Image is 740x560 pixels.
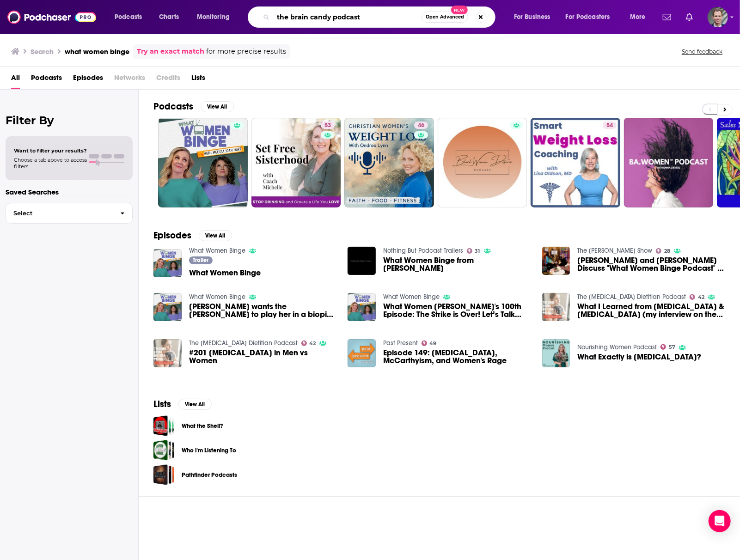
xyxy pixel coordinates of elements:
[257,6,504,28] div: Search podcasts, credits, & more...
[321,122,335,129] a: 53
[475,249,480,253] span: 31
[430,341,437,346] span: 49
[577,293,686,301] a: The Binge Eating Dietitian Podcast
[531,118,620,207] a: 54
[189,303,337,318] span: [PERSON_NAME] wants the [PERSON_NAME] to play her in a biopic - What Women Binge
[344,118,434,207] a: 46
[189,293,245,301] a: What Women Binge
[6,210,113,216] span: Select
[656,248,670,254] a: 28
[508,10,562,24] button: open menu
[383,256,531,272] span: What Women Binge from [PERSON_NAME]
[309,341,316,346] span: 42
[542,293,570,321] img: What I Learned from Binge Eating & Amenorrhea (my interview on the Nourishing Women Podcast)
[206,46,286,57] span: for more precise results
[690,294,704,300] a: 42
[383,339,418,347] a: Past Present
[73,70,103,89] span: Episodes
[31,70,62,89] a: Podcasts
[189,269,261,277] a: What Women Binge
[451,6,468,14] span: New
[14,147,87,154] span: Want to filter your results?
[383,303,531,318] span: What Women [PERSON_NAME]'s 100th Episode: The Strike is Over! Let’s Talk Barbie and Beyond!
[708,7,728,27] span: Logged in as kwerderman
[414,122,428,129] a: 46
[6,114,133,127] h2: Filter By
[383,247,463,255] a: Nothing But Podcast Trailers
[566,11,610,24] span: For Podcasters
[577,343,657,351] a: Nourishing Women Podcast
[660,344,675,350] a: 57
[189,349,337,365] span: #201 [MEDICAL_DATA] in Men vs Women
[159,11,179,24] span: Charts
[6,203,133,224] button: Select
[542,339,570,367] img: What Exactly is Binge Eating?
[664,249,670,253] span: 28
[422,12,468,23] button: Open AdvancedNew
[31,47,54,56] h3: Search
[201,101,234,112] button: View All
[709,510,731,532] div: Open Intercom Messenger
[301,341,316,346] a: 42
[383,256,531,272] a: What Women Binge from Melissa Joan Hart
[324,121,331,130] span: 53
[153,230,191,241] h2: Episodes
[560,10,624,24] button: open menu
[153,339,182,367] a: #201 Binge Eating in Men vs Women
[182,470,237,480] a: Pathfinder Podcasts
[467,248,480,254] a: 31
[199,230,232,241] button: View All
[153,464,174,485] a: Pathfinder Podcasts
[577,303,725,318] span: What I Learned from [MEDICAL_DATA] & [MEDICAL_DATA] (my interview on the Nourishing Women Podcast)
[115,11,142,24] span: Podcasts
[11,70,20,89] a: All
[606,121,613,130] span: 54
[153,415,174,436] a: What the Shell?
[514,11,550,24] span: For Business
[7,8,96,26] img: Podchaser - Follow, Share and Rate Podcasts
[630,11,646,24] span: More
[542,247,570,275] img: Melissa Joan Hart and Amanda Lee Discuss "What Women Binge Podcast" | Available Everywhere
[679,48,725,55] button: Send feedback
[577,256,725,272] a: Melissa Joan Hart and Amanda Lee Discuss "What Women Binge Podcast" | Available Everywhere
[577,256,725,272] span: [PERSON_NAME] and [PERSON_NAME] Discuss "What Women Binge Podcast" | Available Everywhere
[418,121,424,130] span: 46
[577,247,652,255] a: The Brett Allan Show
[708,7,728,27] button: Show profile menu
[251,118,341,207] a: 53
[577,353,701,361] span: What Exactly is [MEDICAL_DATA]?
[348,247,376,275] img: What Women Binge from Melissa Joan Hart
[193,257,208,263] span: Trailer
[698,295,704,299] span: 42
[708,7,728,27] img: User Profile
[178,399,212,410] button: View All
[189,349,337,365] a: #201 Binge Eating in Men vs Women
[190,10,242,24] button: open menu
[153,293,182,321] img: Candice King wants the Olsen Twins to play her in a biopic - What Women Binge
[153,101,234,112] a: PodcastsView All
[348,293,376,321] img: What Women Binge's 100th Episode: The Strike is Over! Let’s Talk Barbie and Beyond!
[189,303,337,318] a: Candice King wants the Olsen Twins to play her in a biopic - What Women Binge
[153,249,182,277] a: What Women Binge
[577,303,725,318] a: What I Learned from Binge Eating & Amenorrhea (my interview on the Nourishing Women Podcast)
[624,10,657,24] button: open menu
[6,188,133,196] p: Saved Searches
[153,101,193,112] h2: Podcasts
[153,440,174,461] a: Who I'm Listening To
[14,157,87,170] span: Choose a tab above to access filters.
[669,345,675,349] span: 57
[422,341,437,346] a: 49
[577,353,701,361] a: What Exactly is Binge Eating?
[108,10,154,24] button: open menu
[426,15,464,19] span: Open Advanced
